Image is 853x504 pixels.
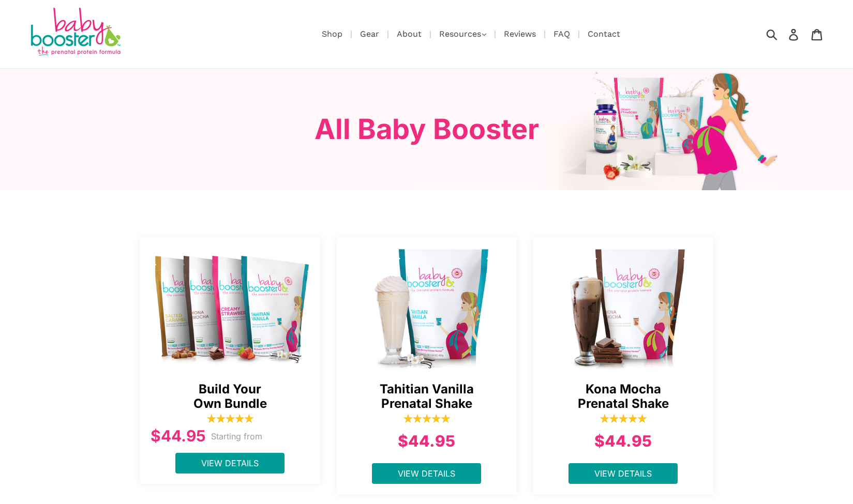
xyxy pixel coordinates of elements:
[151,424,206,448] div: $44.95
[347,382,506,412] span: Tahitian Vanilla Prenatal Shake
[533,237,714,372] a: Kona Mocha Prenatal Shake - Ships Same Day
[347,430,506,453] div: $44.95
[594,468,652,479] span: View Details
[132,113,722,146] h3: All Baby Booster
[544,382,703,412] span: Kona Mocha Prenatal Shake
[499,27,541,40] a: Reviews
[770,23,798,45] input: Search
[317,27,348,40] a: Shop
[548,27,575,40] a: FAQ
[151,382,310,412] span: Build Your Own Bundle
[398,468,455,479] span: View Details
[372,463,481,484] a: View Details
[544,430,703,453] div: $44.95
[337,237,518,372] a: Tahitian Vanilla Prenatal Shake - Ships Same Day
[403,414,450,424] img: 5_stars-1-1646348089739_1200x.png
[568,463,678,484] a: View Details
[600,414,647,424] img: 5_stars-1-1646348089739_1200x.png
[392,27,427,40] a: About
[201,458,259,468] span: View Details
[355,27,384,40] a: Gear
[140,242,321,372] img: all_shakes-1644369424251_1200x.png
[337,242,518,372] img: Tahitian Vanilla Prenatal Shake - Ships Same Day
[175,453,285,474] a: View Details
[211,430,262,442] p: Starting from
[582,27,625,40] a: Contact
[434,26,491,42] button: Resources
[533,242,714,372] img: Kona Mocha Prenatal Shake - Ships Same Day
[28,8,122,58] img: Baby Booster Prenatal Protein Supplements
[207,414,253,424] img: 5_stars-1-1646348089739_1200x.png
